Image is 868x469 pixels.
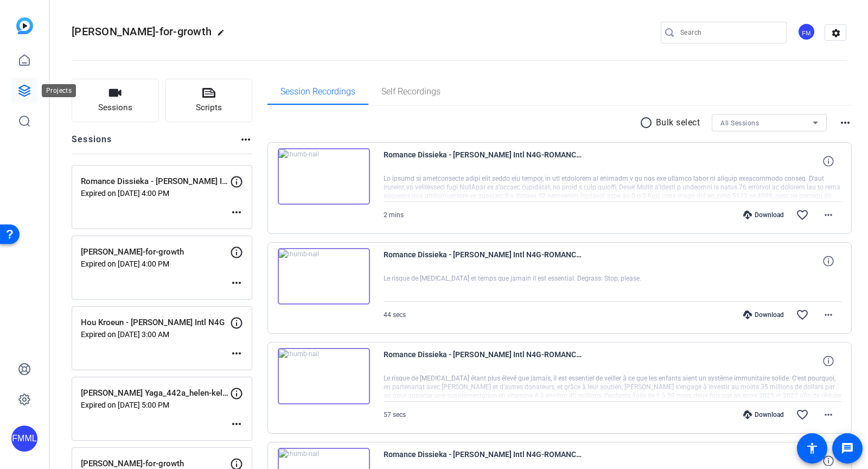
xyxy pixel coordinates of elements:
p: Expired on [DATE] 4:00 PM [81,189,230,198]
mat-icon: message [841,442,854,455]
div: Download [738,211,789,219]
img: thumb-nail [278,148,370,205]
mat-icon: more_horiz [822,408,835,421]
img: thumb-nail [278,248,370,305]
span: All Sessions [720,119,759,127]
p: Bulk select [656,116,700,129]
p: [PERSON_NAME] Yaga_442a_helen-keller_nutrition-for-growth [81,387,230,400]
p: Expired on [DATE] 3:00 AM [81,330,230,339]
div: Projects [42,84,76,97]
mat-icon: more_horiz [822,208,835,221]
span: Romance Dissieka - [PERSON_NAME] Intl N4G-ROMANCE DISSIEKA-2025-03-14-11-25-03-286-0 [384,248,584,274]
span: Sessions [98,102,132,114]
p: Expired on [DATE] 4:00 PM [81,259,230,268]
button: Scripts [165,79,253,122]
mat-icon: accessibility [806,442,819,455]
div: FM [797,23,815,41]
img: blue-gradient.svg [16,17,33,34]
span: Romance Dissieka - [PERSON_NAME] Intl N4G-ROMANCE DISSIEKA-2025-03-14-11-27-25-078-0 [384,148,584,174]
span: Romance Dissieka - [PERSON_NAME] Intl N4G-ROMANCE DISSIEKA-2025-03-14-11-22-29-827-0 [384,348,584,374]
span: 57 secs [384,411,406,419]
p: [PERSON_NAME]-for-growth [81,246,230,258]
span: [PERSON_NAME]-for-growth [72,25,212,38]
span: 2 mins [384,211,404,219]
span: 44 secs [384,311,406,319]
div: FMML [11,426,37,452]
mat-icon: more_horiz [230,206,243,219]
mat-icon: more_horiz [230,276,243,289]
mat-icon: more_horiz [839,116,852,129]
mat-icon: settings [825,25,847,41]
mat-icon: more_horiz [239,133,252,146]
ngx-avatar: Flying Monkeys Media, LLC [797,23,816,42]
mat-icon: more_horiz [230,347,243,360]
span: Scripts [196,102,222,114]
h2: Sessions [72,133,112,154]
p: Romance Dissieka - [PERSON_NAME] Intl N4G [81,175,230,188]
img: thumb-nail [278,348,370,404]
button: Sessions [72,79,159,122]
p: Hou Kroeun - [PERSON_NAME] Intl N4G [81,316,230,329]
div: Download [738,310,789,319]
mat-icon: favorite_border [796,308,809,321]
mat-icon: favorite_border [796,408,809,421]
mat-icon: more_horiz [822,308,835,321]
input: Search [680,26,778,39]
mat-icon: radio_button_unchecked [640,116,656,129]
mat-icon: more_horiz [230,417,243,430]
span: Self Recordings [381,87,441,96]
span: Session Recordings [280,87,355,96]
mat-icon: edit [217,29,230,42]
div: Download [738,410,789,419]
p: Expired on [DATE] 5:00 PM [81,401,230,409]
mat-icon: favorite_border [796,208,809,221]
